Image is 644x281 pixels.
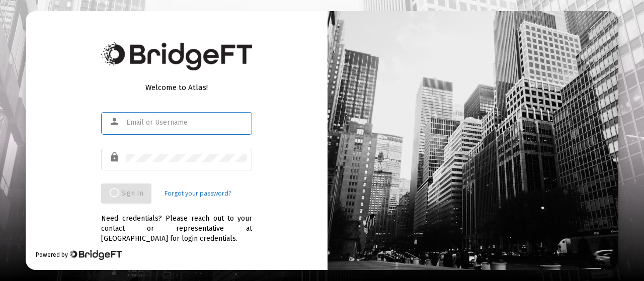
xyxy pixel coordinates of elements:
[36,250,122,260] div: Powered by
[69,250,122,260] img: Bridge Financial Technology Logo
[126,119,247,127] input: Email or Username
[165,189,231,199] a: Forgot your password?
[101,82,252,92] div: Welcome to Atlas!
[101,204,252,244] div: Need credentials? Please reach out to your contact or representative at [GEOGRAPHIC_DATA] for log...
[109,189,143,198] span: Sign In
[101,42,252,70] img: Bridge Financial Technology Logo
[109,151,121,163] mat-icon: lock
[101,183,151,204] button: Sign In
[109,116,121,128] mat-icon: person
